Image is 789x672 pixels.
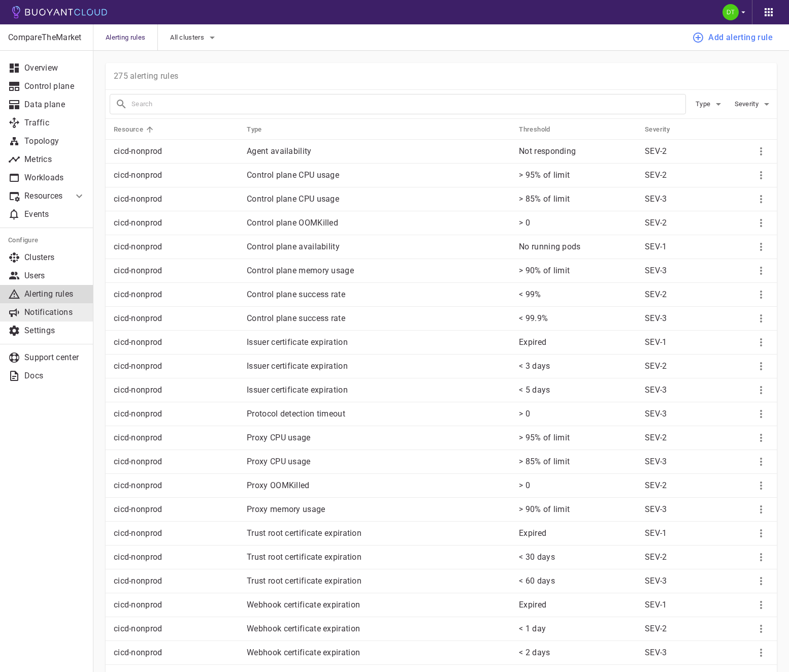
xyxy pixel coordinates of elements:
[753,239,769,254] button: More
[114,146,239,156] p: cicd-nonprod
[24,191,65,201] p: Resources
[645,600,720,610] p: SEV-1
[519,125,550,134] h5: Threshold
[24,136,85,146] p: Topology
[8,236,85,244] h5: Configure
[24,173,85,183] p: Workloads
[247,433,511,443] p: Proxy CPU usage
[519,457,637,467] p: > 85% of limit
[114,600,239,610] p: cicd-nonprod
[753,335,769,350] button: More
[24,353,85,363] p: Support center
[519,385,637,395] p: < 5 days
[696,100,712,108] span: Type
[722,4,739,20] img: Dimple Dalby
[645,337,720,347] p: SEV-1
[645,125,683,134] span: Severity
[645,648,720,658] p: SEV-3
[114,242,239,252] p: cicd-nonprod
[114,170,239,180] p: cicd-nonprod
[114,504,239,515] p: cicd-nonprod
[645,146,720,156] p: SEV-2
[645,125,670,134] h5: Severity
[519,290,637,300] p: < 99%
[753,168,769,183] button: More
[247,624,511,634] p: Webhook certificate expiration
[114,648,239,658] p: cicd-nonprod
[114,266,239,276] p: cicd-nonprod
[690,28,777,47] button: Add alerting rule
[24,118,85,128] p: Traffic
[114,125,156,134] span: Resource
[247,194,511,204] p: Control plane CPU usage
[519,504,637,515] p: > 90% of limit
[753,621,769,636] button: More
[247,125,262,134] h5: Type
[114,313,239,324] p: cicd-nonprod
[114,624,239,634] p: cicd-nonprod
[753,550,769,565] button: More
[247,313,511,324] p: Control plane success rate
[247,457,511,467] p: Proxy CPU usage
[645,528,720,538] p: SEV-1
[753,215,769,231] button: More
[247,146,511,156] p: Agent availability
[131,97,685,111] input: Search
[519,170,637,180] p: > 95% of limit
[24,271,85,281] p: Users
[247,242,511,252] p: Control plane availability
[114,337,239,347] p: cicd-nonprod
[114,194,239,204] p: cicd-nonprod
[753,502,769,517] button: More
[753,287,769,302] button: More
[645,170,720,180] p: SEV-2
[247,125,275,134] span: Type
[247,361,511,371] p: Issuer certificate expiration
[753,478,769,493] button: More
[645,290,720,300] p: SEV-2
[753,144,769,159] button: More
[519,313,637,324] p: < 99.9%
[519,481,637,491] p: > 0
[247,552,511,562] p: Trust root certificate expiration
[694,97,727,112] button: Type
[645,218,720,228] p: SEV-2
[753,526,769,541] button: More
[247,266,511,276] p: Control plane memory usage
[753,311,769,326] button: More
[24,252,85,263] p: Clusters
[519,337,637,347] p: Expired
[8,33,85,43] p: CompareTheMarket
[645,576,720,586] p: SEV-3
[247,504,511,515] p: Proxy memory usage
[247,481,511,491] p: Proxy OOMKilled
[247,385,511,395] p: Issuer certificate expiration
[247,409,511,419] p: Protocol detection timeout
[247,337,511,347] p: Issuer certificate expiration
[114,481,239,491] p: cicd-nonprod
[24,371,85,381] p: Docs
[753,382,769,398] button: More
[106,24,157,51] span: Alerting rules
[114,457,239,467] p: cicd-nonprod
[645,504,720,515] p: SEV-3
[114,552,239,562] p: cicd-nonprod
[24,209,85,219] p: Events
[519,266,637,276] p: > 90% of limit
[247,290,511,300] p: Control plane success rate
[114,290,239,300] p: cicd-nonprod
[645,361,720,371] p: SEV-2
[519,600,637,610] p: Expired
[519,194,637,204] p: > 85% of limit
[24,326,85,336] p: Settings
[645,313,720,324] p: SEV-3
[645,385,720,395] p: SEV-3
[519,624,637,634] p: < 1 day
[645,481,720,491] p: SEV-2
[114,218,239,228] p: cicd-nonprod
[24,63,85,73] p: Overview
[753,454,769,469] button: More
[519,125,564,134] span: Threshold
[114,71,178,81] p: 275 alerting rules
[114,409,239,419] p: cicd-nonprod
